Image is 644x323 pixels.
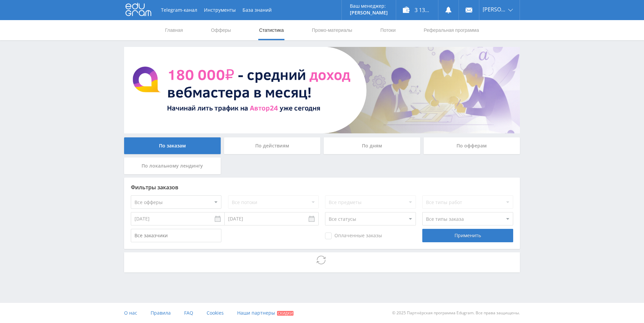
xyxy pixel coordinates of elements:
[380,20,396,40] a: Потоки
[311,20,353,40] a: Промо-материалы
[350,3,388,9] p: Ваш менеджер:
[207,303,224,323] a: Cookies
[124,303,137,323] a: О нас
[151,310,171,316] span: Правила
[124,310,137,316] span: О нас
[350,10,388,15] p: [PERSON_NAME]
[483,7,506,12] span: [PERSON_NAME]
[237,303,293,323] a: Наши партнеры Скидки
[423,20,480,40] a: Реферальная программа
[325,233,382,239] span: Оплаченные заказы
[207,310,224,316] span: Cookies
[184,303,193,323] a: FAQ
[325,303,520,323] div: © 2025 Партнёрская программа Edugram. Все права защищены.
[424,137,520,154] div: По офферам
[277,311,293,316] span: Скидки
[184,310,193,316] span: FAQ
[124,137,221,154] div: По заказам
[164,20,183,40] a: Главная
[258,20,284,40] a: Статистика
[131,184,513,190] div: Фильтры заказов
[151,303,171,323] a: Правила
[210,20,232,40] a: Офферы
[124,47,520,133] img: BannerAvtor24
[224,137,321,154] div: По действиям
[131,229,221,242] input: Все заказчики
[124,157,221,174] div: По локальному лендингу
[237,310,275,316] span: Наши партнеры
[324,137,420,154] div: По дням
[422,229,513,242] div: Применить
